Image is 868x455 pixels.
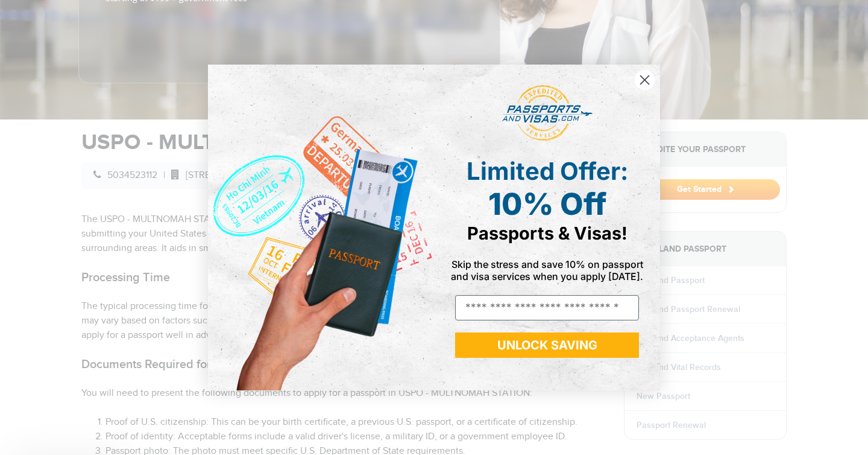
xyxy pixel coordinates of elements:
span: Limited Offer: [467,156,628,186]
button: UNLOCK SAVING [455,332,639,358]
button: Close dialog [634,69,655,91]
span: 10% Off [488,186,606,222]
span: Passports & Visas! [467,223,627,244]
span: Skip the stress and save 10% on passport and visa services when you apply [DATE]. [451,258,643,282]
img: de9cda0d-0715-46ca-9a25-073762a91ba7.png [208,65,434,390]
img: passports and visas [502,85,593,142]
